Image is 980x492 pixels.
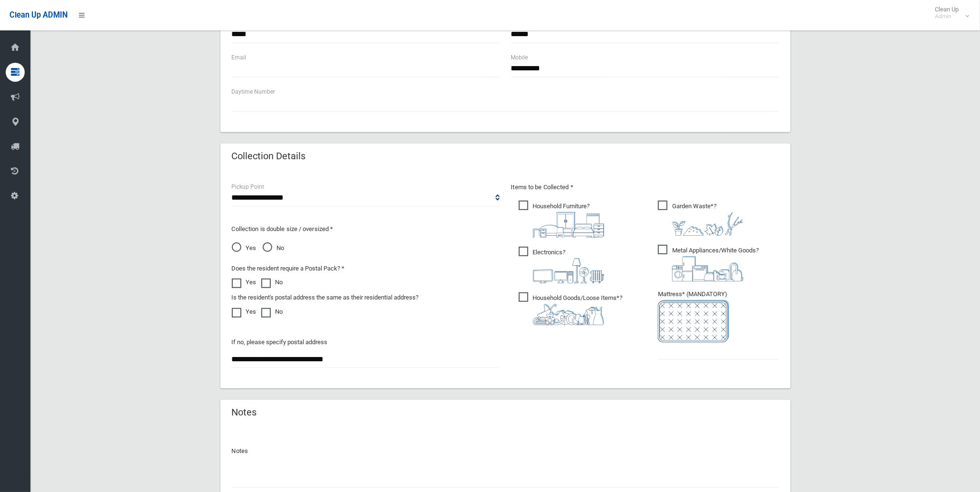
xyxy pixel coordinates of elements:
[261,277,283,288] label: No
[232,337,328,348] label: If no, please specify postal address
[672,256,743,281] img: 36c1b0289cb1767239cdd3de9e694f19.png
[232,445,779,457] p: Notes
[672,212,743,236] img: 4fd8a5c772b2c999c83690221e5242e0.png
[263,242,285,254] span: No
[261,306,283,318] label: No
[658,245,759,281] span: Metal Appliances/White Goods
[232,242,257,254] span: Yes
[533,258,604,283] img: 394712a680b73dbc3d2a6a3a7ffe5a07.png
[672,247,759,281] i: ?
[232,263,345,274] label: Does the resident require a Postal Pack? *
[232,223,500,235] p: Collection is double size / oversized *
[232,292,419,303] label: Is the resident's postal address the same as their residential address?
[672,203,743,236] i: ?
[10,10,67,19] span: Clean Up ADMIN
[220,147,317,165] header: Collection Details
[533,249,604,283] i: ?
[232,306,257,318] label: Yes
[658,300,729,342] img: e7408bece873d2c1783593a074e5cb2f.png
[519,201,604,238] span: Household Furniture
[658,201,743,236] span: Garden Waste*
[930,6,968,20] span: Clean Up
[519,292,623,325] span: Household Goods/Loose Items*
[533,212,604,238] img: aa9efdbe659d29b613fca23ba79d85cb.png
[511,182,779,193] p: Items to be Collected *
[519,247,604,283] span: Electronics
[232,277,257,288] label: Yes
[533,294,623,325] i: ?
[533,203,604,238] i: ?
[935,13,959,20] small: Admin
[533,304,604,325] img: b13cc3517677393f34c0a387616ef184.png
[220,403,268,422] header: Notes
[658,290,779,342] span: Mattress* (MANDATORY)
